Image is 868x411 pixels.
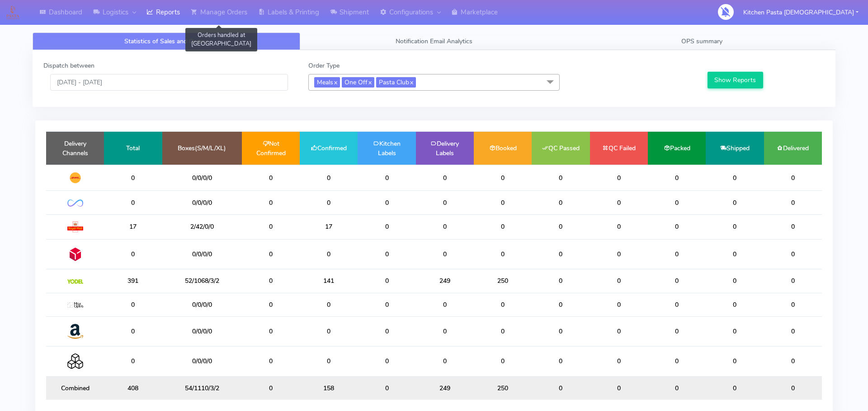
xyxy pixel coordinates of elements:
[242,239,300,269] td: 0
[532,346,590,376] td: 0
[104,214,162,239] td: 17
[706,165,764,191] td: 0
[706,132,764,165] td: Shipped
[43,61,94,70] label: Dispatch between
[474,191,532,214] td: 0
[590,214,648,239] td: 0
[104,316,162,346] td: 0
[764,132,822,165] td: Delivered
[242,376,300,400] td: 0
[104,239,162,269] td: 0
[706,269,764,293] td: 0
[300,376,358,400] td: 158
[416,293,474,316] td: 0
[532,316,590,346] td: 0
[532,214,590,239] td: 0
[648,346,706,376] td: 0
[706,239,764,269] td: 0
[342,77,374,88] span: One Off
[300,132,358,165] td: Confirmed
[67,279,83,284] img: Yodel
[706,191,764,214] td: 0
[532,293,590,316] td: 0
[396,37,472,46] span: Notification Email Analytics
[242,191,300,214] td: 0
[300,316,358,346] td: 0
[358,214,415,239] td: 0
[162,239,242,269] td: 0/0/0/0
[308,61,340,70] label: Order Type
[764,346,822,376] td: 0
[46,376,104,400] td: Combined
[104,269,162,293] td: 391
[416,346,474,376] td: 0
[764,316,822,346] td: 0
[474,316,532,346] td: 0
[474,239,532,269] td: 0
[474,346,532,376] td: 0
[706,376,764,400] td: 0
[706,316,764,346] td: 0
[162,376,242,400] td: 54/1110/3/2
[358,316,415,346] td: 0
[162,269,242,293] td: 52/1068/3/2
[416,165,474,191] td: 0
[300,269,358,293] td: 141
[358,165,415,191] td: 0
[104,165,162,191] td: 0
[532,376,590,400] td: 0
[33,32,835,50] ul: Tabs
[764,165,822,191] td: 0
[242,269,300,293] td: 0
[706,293,764,316] td: 0
[67,246,83,262] img: DPD
[474,132,532,165] td: Booked
[162,132,242,165] td: Boxes(S/M/L/XL)
[416,316,474,346] td: 0
[590,269,648,293] td: 0
[314,77,340,88] span: Meals
[162,165,242,191] td: 0/0/0/0
[300,293,358,316] td: 0
[416,269,474,293] td: 249
[242,293,300,316] td: 0
[376,77,416,88] span: Pasta Club
[532,269,590,293] td: 0
[67,172,83,184] img: DHL
[358,376,415,400] td: 0
[736,3,865,22] button: Kitchen Pasta [DEMOGRAPHIC_DATA]
[104,376,162,400] td: 408
[300,239,358,269] td: 0
[532,132,590,165] td: QC Passed
[358,191,415,214] td: 0
[590,293,648,316] td: 0
[764,239,822,269] td: 0
[648,376,706,400] td: 0
[162,293,242,316] td: 0/0/0/0
[474,214,532,239] td: 0
[358,239,415,269] td: 0
[764,191,822,214] td: 0
[416,214,474,239] td: 0
[67,323,83,339] img: Amazon
[532,239,590,269] td: 0
[67,222,83,232] img: Royal Mail
[590,346,648,376] td: 0
[474,165,532,191] td: 0
[162,191,242,214] td: 0/0/0/0
[104,293,162,316] td: 0
[358,346,415,376] td: 0
[124,37,208,46] span: Statistics of Sales and Orders
[242,214,300,239] td: 0
[590,191,648,214] td: 0
[242,346,300,376] td: 0
[708,72,763,88] button: Show Reports
[764,269,822,293] td: 0
[67,353,83,369] img: Collection
[416,376,474,400] td: 249
[300,165,358,191] td: 0
[46,132,104,165] td: Delivery Channels
[648,191,706,214] td: 0
[162,316,242,346] td: 0/0/0/0
[67,199,83,207] img: OnFleet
